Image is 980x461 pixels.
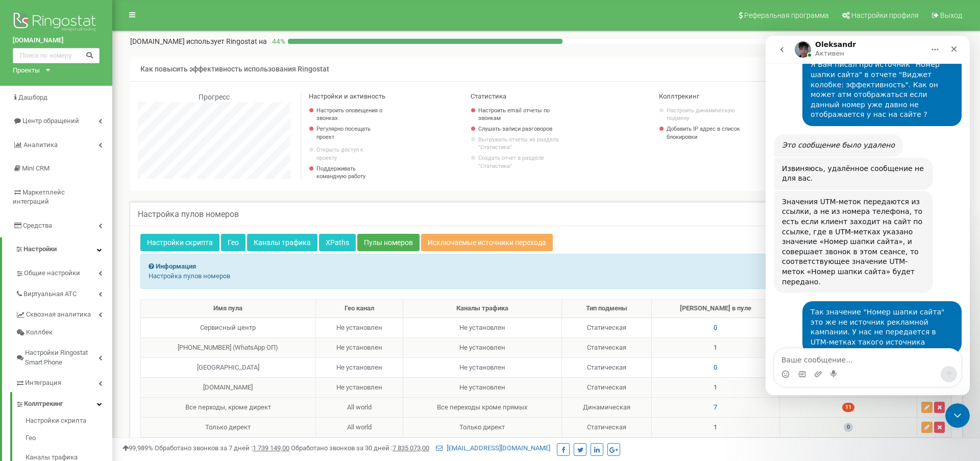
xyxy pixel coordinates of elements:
[651,300,779,318] th: [PERSON_NAME] в пуле
[23,289,77,299] span: Виртуальная АТС
[561,357,651,377] td: Статическая
[140,234,219,251] a: Настройки скрипта
[15,324,112,342] a: Коллбек
[315,397,403,417] td: All world
[145,423,311,432] div: Только директ
[478,154,565,170] a: Создать отчет в разделе "Статистика"
[561,377,651,397] td: Статическая
[130,36,267,46] p: [DOMAIN_NAME]
[13,48,100,63] input: Поиск по номеру
[145,403,311,413] div: Все перходы, кроме директ
[316,125,385,141] p: Регулярно посещать проект
[561,397,651,417] td: Динамическая
[403,300,561,318] th: Каналы трафика
[561,337,651,357] td: Статическая
[253,444,289,452] u: 1 739 149,00
[140,65,329,73] span: Как повысить эффективность использования Ringostat
[267,36,288,46] p: 44 %
[315,318,403,337] td: Не установлен
[315,300,403,318] th: Гео канал
[844,423,853,432] span: 0
[940,11,962,19] span: Выход
[141,300,316,318] th: Имя пула
[291,444,429,452] span: Обработано звонков за 30 дней :
[26,328,53,337] span: Коллбек
[714,403,717,411] span: 7
[15,392,112,413] a: Коллтрекинг
[186,37,267,45] span: использует Ringostat на
[24,399,63,409] span: Коллтрекинг
[561,417,651,437] td: Статическая
[13,66,40,76] div: Проекты
[15,371,112,392] a: Интеграция
[403,377,561,397] td: Не установлен
[23,245,57,253] span: Настройки
[156,262,196,270] strong: Информация
[316,146,385,162] a: Открыть доступ к проекту
[145,323,311,333] div: Сервисный центр
[315,337,403,357] td: Не установлен
[319,234,356,251] a: XPaths
[471,92,506,100] span: Статистика
[23,222,52,229] span: Средства
[851,11,919,19] span: Настройки профиля
[15,282,112,303] a: Виртуальная АТС
[667,125,746,141] a: Добавить IP адрес в список блокировки
[221,234,246,251] a: Гео
[714,423,717,431] span: 1
[316,165,385,181] p: Поддерживать командную работу
[13,188,65,206] span: Маркетплейс интеграций
[145,363,311,373] div: [GEOGRAPHIC_DATA]
[149,272,944,281] p: Настройка пулов номеров
[26,310,91,320] span: Сквозная аналитика
[23,141,58,149] span: Аналитика
[403,357,561,377] td: Не установлен
[247,234,317,251] a: Каналы трафика
[13,10,100,36] img: Ringostat logo
[714,363,717,371] span: 0
[421,234,553,251] a: Исключаемые источники перехода
[714,344,717,351] span: 1
[24,269,80,278] span: Общие настройки
[659,92,699,100] span: Коллтрекинг
[478,136,565,152] a: Выгружать отчеты из раздела "Статистика"
[714,324,717,331] span: 0
[138,210,239,219] h5: Настройка пулов номеров
[478,107,565,123] a: Настроить email отчеты по звонкам
[561,318,651,337] td: Статическая
[315,417,403,437] td: All world
[315,357,403,377] td: Не установлен
[26,416,112,428] a: Настройки скрипта
[478,125,565,133] a: Слушать записи разговоров
[155,444,289,452] span: Обработано звонков за 7 дней :
[714,383,717,391] span: 1
[25,378,61,388] span: Интеграция
[561,300,651,318] th: Тип подмены
[744,11,829,19] span: Реферальная программа
[403,318,561,337] td: Не установлен
[18,93,47,101] span: Дашборд
[309,92,385,100] span: Настройки и активность
[122,444,153,452] span: 99,989%
[403,337,561,357] td: Не установлен
[357,234,420,251] a: Пулы номеров
[15,341,112,371] a: Настройки Ringostat Smart Phone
